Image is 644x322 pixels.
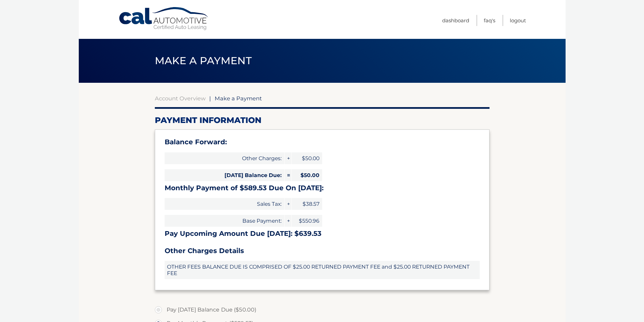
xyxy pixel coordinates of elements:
[209,95,211,102] span: |
[292,215,322,227] span: $550.96
[155,303,490,317] label: Pay [DATE] Balance Due ($50.00)
[165,184,480,192] h3: Monthly Payment of $589.53 Due On [DATE]:
[484,15,495,26] a: FAQ's
[215,95,262,102] span: Make a Payment
[285,198,291,210] span: +
[118,7,210,31] a: Cal Automotive
[165,261,480,279] span: OTHER FEES BALANCE DUE IS COMPRISED OF $25.00 RETURNED PAYMENT FEE and $25.00 RETURNED PAYMENT FEE
[165,229,480,238] h3: Pay Upcoming Amount Due [DATE]: $639.53
[292,169,322,181] span: $50.00
[285,152,291,164] span: +
[292,152,322,164] span: $50.00
[442,15,469,26] a: Dashboard
[155,115,490,125] h2: Payment Information
[510,15,526,26] a: Logout
[165,215,284,227] span: Base Payment:
[155,54,252,67] span: Make a Payment
[155,95,206,102] a: Account Overview
[165,138,480,146] h3: Balance Forward:
[165,169,284,181] span: [DATE] Balance Due:
[165,247,480,255] h3: Other Charges Details
[165,152,284,164] span: Other Charges:
[165,198,284,210] span: Sales Tax:
[285,215,291,227] span: +
[292,198,322,210] span: $38.57
[285,169,291,181] span: =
